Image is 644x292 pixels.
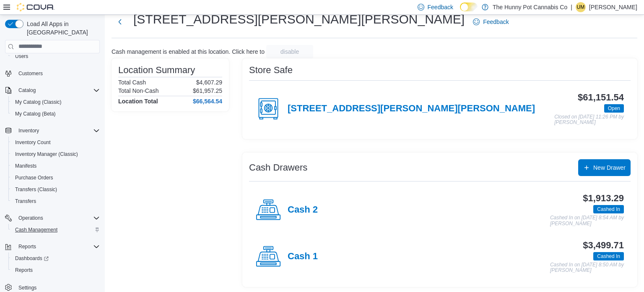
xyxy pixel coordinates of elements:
[12,161,100,171] span: Manifests
[15,242,39,252] button: Reports
[593,163,626,172] span: New Drawer
[12,196,100,206] span: Transfers
[578,159,631,176] button: New Drawer
[577,2,585,12] span: UM
[12,173,57,183] a: Purchase Orders
[12,265,36,275] a: Reports
[15,85,39,95] button: Catalog
[280,47,299,56] span: disable
[583,193,624,203] h3: $1,913.29
[597,253,620,260] span: Cashed In
[12,51,31,61] a: Users
[15,213,100,223] span: Operations
[8,160,103,172] button: Manifests
[578,92,624,103] h3: $61,151.54
[18,70,43,77] span: Customers
[23,20,100,37] span: Load All Apps in [GEOGRAPHIC_DATA]
[12,184,60,195] a: Transfers (Classic)
[550,262,624,274] p: Cashed In on [DATE] 8:50 AM by [PERSON_NAME]
[8,224,103,236] button: Cash Management
[18,127,39,134] span: Inventory
[8,184,103,195] button: Transfers (Classic)
[15,99,62,105] span: My Catalog (Classic)
[15,68,100,79] span: Customers
[12,109,59,119] a: My Catalog (Beta)
[8,108,103,120] button: My Catalog (Beta)
[604,104,624,113] span: Open
[15,68,46,79] a: Customers
[12,253,52,263] a: Dashboards
[12,51,100,61] span: Users
[8,172,103,184] button: Purchase Orders
[12,265,100,275] span: Reports
[2,125,103,137] button: Inventory
[133,11,465,28] h1: [STREET_ADDRESS][PERSON_NAME][PERSON_NAME]
[470,13,512,30] a: Feedback
[2,67,103,79] button: Customers
[18,243,36,250] span: Reports
[288,251,318,262] h4: Cash 1
[8,253,103,264] a: Dashboards
[249,65,293,75] h3: Store Safe
[15,151,78,158] span: Inventory Manager (Classic)
[483,18,509,26] span: Feedback
[15,255,49,262] span: Dashboards
[112,13,128,30] button: Next
[15,85,100,95] span: Catalog
[8,264,103,276] button: Reports
[2,84,103,96] button: Catalog
[118,98,158,105] h4: Location Total
[2,212,103,224] button: Operations
[593,252,624,260] span: Cashed In
[8,195,103,207] button: Transfers
[12,225,61,235] a: Cash Management
[15,213,47,223] button: Operations
[15,126,42,136] button: Inventory
[589,2,637,12] p: [PERSON_NAME]
[12,97,100,107] span: My Catalog (Classic)
[266,45,313,58] button: disable
[12,196,39,206] a: Transfers
[12,149,100,159] span: Inventory Manager (Classic)
[460,3,478,11] input: Dark Mode
[12,137,100,147] span: Inventory Count
[12,149,81,159] a: Inventory Manager (Classic)
[571,2,572,12] p: |
[12,253,100,263] span: Dashboards
[17,3,55,11] img: Cova
[12,161,40,171] a: Manifests
[8,50,103,62] button: Users
[12,173,100,183] span: Purchase Orders
[15,139,51,146] span: Inventory Count
[193,87,222,94] p: $61,957.25
[8,137,103,148] button: Inventory Count
[18,87,36,94] span: Catalog
[15,267,33,274] span: Reports
[12,225,100,235] span: Cash Management
[428,3,453,11] span: Feedback
[118,65,195,75] h3: Location Summary
[118,87,159,94] h6: Total Non-Cash
[15,242,100,252] span: Reports
[576,2,586,12] div: Uldarico Maramo
[12,137,54,147] a: Inventory Count
[15,110,56,117] span: My Catalog (Beta)
[554,114,624,126] p: Closed on [DATE] 11:26 PM by [PERSON_NAME]
[18,284,36,291] span: Settings
[15,163,36,169] span: Manifests
[112,48,265,55] p: Cash management is enabled at this location. Click here to
[493,2,567,12] p: The Hunny Pot Cannabis Co
[583,240,624,250] h3: $3,499.71
[2,241,103,253] button: Reports
[15,174,53,181] span: Purchase Orders
[593,205,624,213] span: Cashed In
[550,215,624,226] p: Cashed In on [DATE] 8:54 AM by [PERSON_NAME]
[15,198,36,205] span: Transfers
[12,109,100,119] span: My Catalog (Beta)
[288,103,535,114] h4: [STREET_ADDRESS][PERSON_NAME][PERSON_NAME]
[12,184,100,195] span: Transfers (Classic)
[196,79,222,86] p: $4,607.29
[8,148,103,160] button: Inventory Manager (Classic)
[18,215,43,221] span: Operations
